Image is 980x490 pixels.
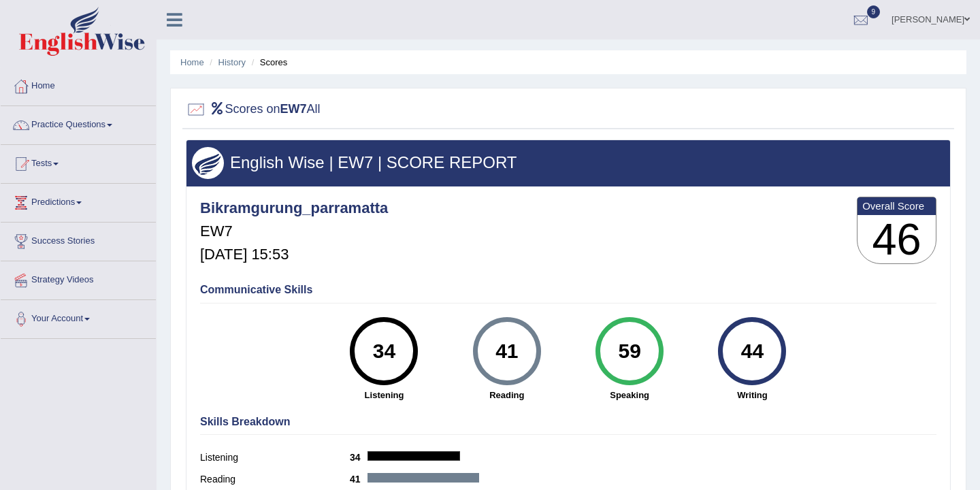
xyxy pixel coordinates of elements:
[1,261,156,295] a: Strategy Videos
[192,154,945,171] h3: English Wise | EW7 | SCORE REPORT
[280,102,307,116] b: EW7
[359,323,409,380] div: 34
[857,215,936,264] h3: 46
[200,200,388,216] h4: Bikramgurung_parramatta
[482,323,532,380] div: 41
[218,57,246,67] a: History
[200,223,388,240] h5: EW7
[186,99,321,120] h2: Scores on All
[862,200,931,212] b: Overall Score
[728,323,777,380] div: 44
[329,389,438,402] strong: Listening
[248,56,288,69] li: Scores
[1,184,156,218] a: Predictions
[180,57,204,67] a: Home
[604,323,654,380] div: 59
[350,474,367,485] b: 41
[200,451,350,465] label: Listening
[867,5,881,18] span: 9
[1,106,156,140] a: Practice Questions
[1,67,156,101] a: Home
[350,452,367,463] b: 34
[1,145,156,179] a: Tests
[200,246,388,263] h5: [DATE] 15:53
[200,284,936,296] h4: Communicative Skills
[200,472,350,487] label: Reading
[1,223,156,257] a: Success Stories
[192,147,224,179] img: wings.png
[1,300,156,334] a: Your Account
[575,389,684,402] strong: Speaking
[698,389,806,402] strong: Writing
[200,416,936,428] h4: Skills Breakdown
[453,389,561,402] strong: Reading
